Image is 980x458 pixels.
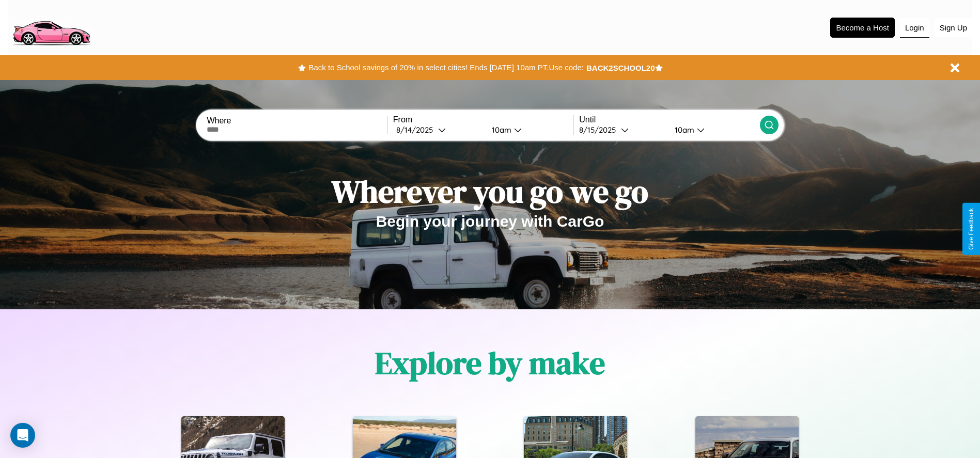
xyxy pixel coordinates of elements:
button: Become a Host [830,18,895,38]
div: 10am [487,125,514,135]
label: Where [207,116,387,125]
button: Sign Up [935,18,972,37]
button: 10am [484,124,574,135]
div: 8 / 14 / 2025 [396,125,438,135]
button: Back to School savings of 20% in select cities! Ends [DATE] 10am PT.Use code: [306,60,586,75]
label: Until [579,115,759,124]
img: logo [8,5,95,48]
label: From [393,115,573,124]
button: 10am [666,124,760,135]
button: Login [900,18,929,38]
h1: Explore by make [375,342,605,384]
button: 8/14/2025 [393,124,484,135]
div: Give Feedback [968,208,975,250]
div: 8 / 15 / 2025 [579,125,621,135]
div: 10am [670,125,697,135]
div: Open Intercom Messenger [10,423,35,448]
b: BACK2SCHOOL20 [586,64,655,72]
